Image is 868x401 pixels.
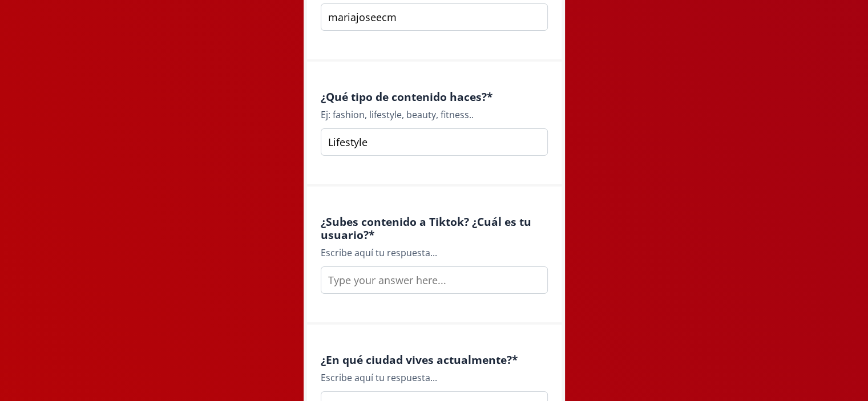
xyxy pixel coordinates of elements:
[321,246,548,260] div: Escribe aquí tu respuesta...
[321,371,548,384] div: Escribe aquí tu respuesta...
[321,215,548,241] h4: ¿Subes contenido a Tiktok? ¿Cuál es tu usuario? *
[321,108,548,121] div: Ej: fashion, lifestyle, beauty, fitness..
[321,128,548,156] input: Type your answer here...
[321,90,548,103] h4: ¿Qué tipo de contenido haces? *
[321,353,548,366] h4: ¿En qué ciudad vives actualmente? *
[321,266,548,294] input: Type your answer here...
[321,3,548,31] input: Type your answer here...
